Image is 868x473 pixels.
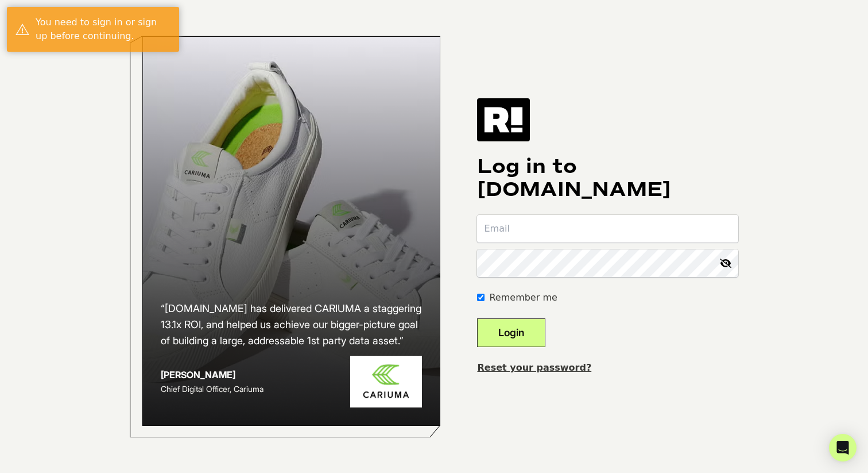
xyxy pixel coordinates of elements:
h2: “[DOMAIN_NAME] has delivered CARIUMA a staggering 13.1x ROI, and helped us achieve our bigger-pic... [161,301,423,349]
div: You need to sign in or sign up before continuing. [36,16,170,43]
a: Reset your password? [477,362,591,373]
img: Cariuma [350,356,422,408]
label: Remember me [489,291,557,305]
h1: Log in to [DOMAIN_NAME] [477,155,738,201]
button: Login [477,318,545,347]
img: Retention.com [477,98,530,141]
span: Chief Digital Officer, Cariuma [161,384,263,394]
strong: [PERSON_NAME] [161,369,235,380]
input: Email [477,215,738,243]
div: Open Intercom Messenger [829,434,857,462]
